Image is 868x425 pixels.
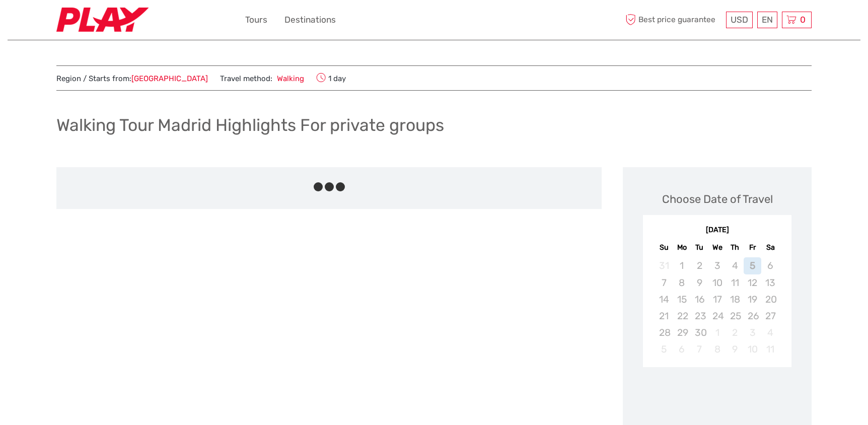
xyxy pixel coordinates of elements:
div: We [708,241,726,254]
div: Not available Thursday, October 2nd, 2025 [726,324,744,341]
div: Not available Wednesday, October 8th, 2025 [708,341,726,358]
a: Destinations [284,13,336,27]
div: month 2025-09 [646,257,788,358]
div: Not available Thursday, October 9th, 2025 [726,341,744,358]
div: Not available Friday, September 5th, 2025 [744,257,761,274]
div: Not available Tuesday, September 2nd, 2025 [691,257,708,274]
div: Th [726,241,744,254]
div: Sa [761,241,779,254]
div: Fr [744,241,761,254]
div: Not available Tuesday, September 16th, 2025 [691,291,708,308]
div: Not available Wednesday, September 10th, 2025 [708,274,726,291]
div: Not available Sunday, October 5th, 2025 [655,341,673,358]
div: Not available Saturday, September 27th, 2025 [761,308,779,324]
div: Loading... [714,393,720,400]
span: Travel method: [220,71,304,85]
div: Not available Sunday, September 21st, 2025 [655,308,673,324]
div: Not available Saturday, September 13th, 2025 [761,274,779,291]
span: USD [731,15,748,25]
div: [DATE] [643,225,791,236]
div: Not available Saturday, October 4th, 2025 [761,324,779,341]
div: Not available Monday, September 15th, 2025 [673,291,691,308]
div: Su [655,241,673,254]
div: Not available Monday, September 8th, 2025 [673,274,691,291]
div: EN [757,12,777,28]
div: Not available Wednesday, September 17th, 2025 [708,291,726,308]
div: Not available Friday, September 26th, 2025 [744,308,761,324]
div: Not available Sunday, September 28th, 2025 [655,324,673,341]
div: Not available Monday, September 1st, 2025 [673,257,691,274]
div: Not available Friday, October 3rd, 2025 [744,324,761,341]
div: Not available Thursday, September 25th, 2025 [726,308,744,324]
div: Not available Tuesday, September 9th, 2025 [691,274,708,291]
div: Not available Tuesday, September 23rd, 2025 [691,308,708,324]
a: Walking [272,74,304,83]
div: Tu [691,241,708,254]
a: [GEOGRAPHIC_DATA] [131,74,208,83]
div: Not available Sunday, September 14th, 2025 [655,291,673,308]
div: Not available Tuesday, September 30th, 2025 [691,324,708,341]
a: Tours [245,13,267,27]
div: Not available Friday, October 10th, 2025 [744,341,761,358]
span: 1 day [316,71,346,85]
span: 0 [799,15,807,25]
div: Not available Saturday, October 11th, 2025 [761,341,779,358]
div: Not available Wednesday, September 24th, 2025 [708,308,726,324]
div: Not available Saturday, September 6th, 2025 [761,257,779,274]
div: Not available Tuesday, October 7th, 2025 [691,341,708,358]
div: Not available Thursday, September 18th, 2025 [726,291,744,308]
div: Not available Friday, September 19th, 2025 [744,291,761,308]
img: 2467-7e1744d7-2434-4362-8842-68c566c31c52_logo_small.jpg [56,8,149,32]
div: Not available Saturday, September 20th, 2025 [761,291,779,308]
div: Not available Wednesday, September 3rd, 2025 [708,257,726,274]
div: Not available Wednesday, October 1st, 2025 [708,324,726,341]
div: Choose Date of Travel [662,191,773,207]
div: Not available Sunday, September 7th, 2025 [655,274,673,291]
div: Not available Thursday, September 4th, 2025 [726,257,744,274]
div: Not available Thursday, September 11th, 2025 [726,274,744,291]
span: Region / Starts from: [56,74,208,84]
div: Mo [673,241,691,254]
span: Best price guarantee [623,12,724,28]
div: Not available Monday, September 22nd, 2025 [673,308,691,324]
div: Not available Friday, September 12th, 2025 [744,274,761,291]
div: Not available Monday, October 6th, 2025 [673,341,691,358]
div: Not available Sunday, August 31st, 2025 [655,257,673,274]
div: Not available Monday, September 29th, 2025 [673,324,691,341]
h1: Walking Tour Madrid Highlights For private groups [56,115,444,135]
